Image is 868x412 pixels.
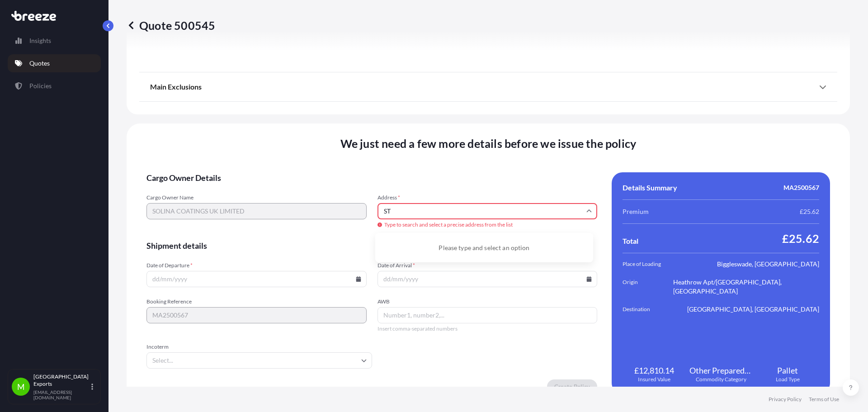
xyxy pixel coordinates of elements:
span: Date of Departure [146,262,367,269]
span: MA2500567 [783,183,819,192]
span: Shipment details [146,240,597,251]
span: Place of Loading [623,260,673,269]
input: Your internal reference [146,307,367,323]
span: £12,810.14 [634,365,674,376]
span: Destination [623,305,673,314]
input: Select... [146,352,372,369]
span: Type to search and select a precise address from the list [377,221,598,228]
input: dd/mm/yyyy [146,271,367,287]
span: Pallet [777,365,798,376]
span: Booking Reference [146,298,367,305]
span: Origin [623,278,673,296]
span: Main Exclusions [150,82,202,91]
span: Total [623,237,638,246]
span: Address [377,194,598,201]
p: Insights [29,36,51,45]
a: Quotes [8,54,101,72]
button: Create Policy [547,379,597,394]
p: Quotes [29,59,50,68]
div: Main Exclusions [150,76,826,98]
span: We just need a few more details before we issue the policy [340,136,637,151]
p: Quote 500545 [127,18,215,33]
a: Privacy Policy [769,396,802,403]
a: Policies [8,77,101,95]
input: Number1, number2,... [377,307,598,323]
span: Date of Arrival [377,262,598,269]
span: Cargo Owner Name [146,194,367,201]
a: Insights [8,32,101,50]
span: Biggleswade, [GEOGRAPHIC_DATA] [717,260,819,269]
span: M [17,382,25,391]
span: Insured Value [638,376,670,383]
p: [EMAIL_ADDRESS][DOMAIN_NAME] [33,389,90,400]
p: Policies [29,81,52,90]
span: Insert comma-separated numbers [377,325,598,332]
span: Cargo Owner Details [146,172,597,183]
input: Cargo owner address [377,203,598,219]
span: [GEOGRAPHIC_DATA], [GEOGRAPHIC_DATA] [687,305,819,314]
span: Other Prepared/Preserved Food Products: Sauces, Soups and similar [689,365,753,376]
p: [GEOGRAPHIC_DATA] Exports [33,373,90,388]
input: dd/mm/yyyy [377,271,598,287]
span: Commodity Category [696,376,746,383]
span: Load Type [776,376,800,383]
span: Incoterm [146,343,372,350]
span: £25.62 [800,207,819,216]
a: Terms of Use [809,396,839,403]
span: Premium [623,207,649,216]
p: Create Policy [554,382,590,391]
div: Please type and select an option [379,237,590,259]
span: £25.62 [782,231,819,246]
span: Heathrow Apt/[GEOGRAPHIC_DATA], [GEOGRAPHIC_DATA] [673,278,819,296]
span: AWB [377,298,598,305]
span: Details Summary [623,183,677,192]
